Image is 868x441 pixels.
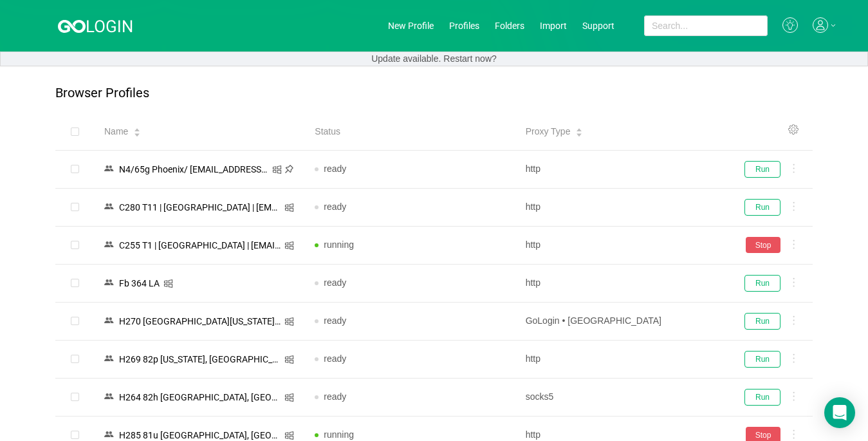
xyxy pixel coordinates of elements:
[744,313,780,330] button: Run
[575,126,583,135] div: Sort
[133,126,141,135] div: Sort
[388,21,434,31] a: New Profile
[284,355,294,364] i: icon: windows
[324,315,346,326] span: ready
[272,165,282,174] i: icon: windows
[644,15,768,36] input: Search...
[284,164,294,174] i: icon: pushpin
[324,164,346,174] span: ready
[449,21,479,31] a: Profiles
[324,353,346,364] span: ready
[284,393,294,402] i: icon: windows
[315,125,340,138] span: Status
[115,161,272,178] div: N4/65g Phoenix/ [EMAIL_ADDRESS][DOMAIN_NAME]
[324,429,354,440] span: running
[744,275,780,292] button: Run
[576,131,583,135] i: icon: caret-down
[55,86,149,100] p: Browser Profiles
[824,397,855,428] div: Open Intercom Messenger
[744,351,780,368] button: Run
[115,237,284,254] div: C255 T1 | [GEOGRAPHIC_DATA] | [EMAIL_ADDRESS][DOMAIN_NAME]
[104,125,128,138] span: Name
[115,275,163,292] div: Fb 364 LA
[284,241,294,250] i: icon: windows
[324,277,346,288] span: ready
[540,21,567,31] a: Import
[115,313,284,330] div: Н270 [GEOGRAPHIC_DATA][US_STATE]/ [EMAIL_ADDRESS][DOMAIN_NAME]
[115,199,284,216] div: C280 T11 | [GEOGRAPHIC_DATA] | [EMAIL_ADDRESS][DOMAIN_NAME]
[515,265,726,303] td: http
[324,391,346,402] span: ready
[324,239,354,250] span: running
[515,151,726,189] td: http
[284,203,294,212] i: icon: windows
[746,237,780,253] button: Stop
[115,351,284,368] div: Н269 82p [US_STATE], [GEOGRAPHIC_DATA]/ [EMAIL_ADDRESS][DOMAIN_NAME]
[515,227,726,265] td: http
[744,161,780,178] button: Run
[284,431,294,440] i: icon: windows
[515,341,726,379] td: http
[115,389,284,406] div: Н264 82h [GEOGRAPHIC_DATA], [GEOGRAPHIC_DATA]/ [EMAIL_ADDRESS][DOMAIN_NAME]
[582,21,614,31] a: Support
[515,189,726,227] td: http
[134,131,141,135] i: icon: caret-down
[515,303,726,341] td: GoLogin • [GEOGRAPHIC_DATA]
[163,279,173,288] i: icon: windows
[284,317,294,326] i: icon: windows
[526,125,571,138] span: Proxy Type
[744,199,780,216] button: Run
[324,202,346,212] span: ready
[744,389,780,406] button: Run
[576,127,583,131] i: icon: caret-up
[495,21,524,31] a: Folders
[515,379,726,417] td: socks5
[134,127,141,131] i: icon: caret-up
